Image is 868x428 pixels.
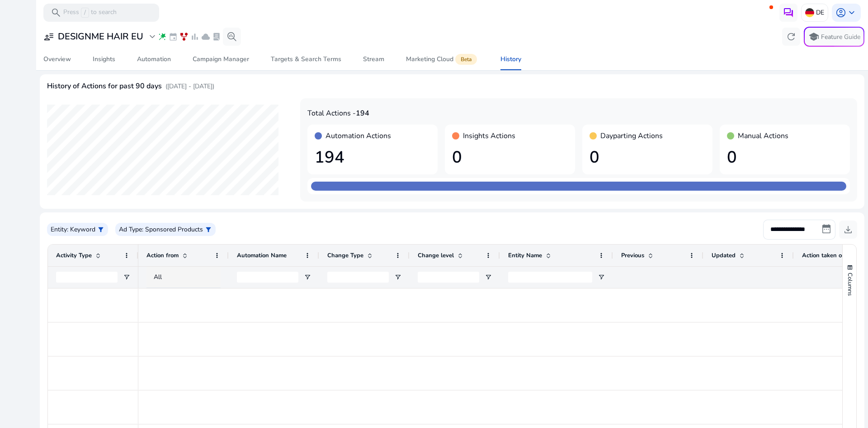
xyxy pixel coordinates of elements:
[821,33,860,42] p: Feature Guide
[406,56,479,63] div: Marketing Cloud
[205,226,212,233] span: filter_alt
[43,31,54,42] span: user_attributes
[598,274,605,281] button: Open Filter Menu
[67,225,95,234] p: : Keyword
[137,56,171,63] div: Automation
[500,56,521,63] div: History
[237,251,287,260] span: Automation Name
[356,108,369,118] b: 194
[418,251,454,260] span: Change level
[56,272,118,283] input: Activity Type Filter Input
[394,274,401,281] button: Open Filter Menu
[786,31,797,42] span: refresh
[190,32,199,41] span: bar_chart
[485,274,492,281] button: Open Filter Menu
[325,132,391,140] h4: Automation Actions
[97,226,104,233] span: filter_alt
[304,274,311,281] button: Open Filter Menu
[843,224,854,235] span: download
[782,28,800,46] button: refresh
[123,274,130,281] button: Open Filter Menu
[327,272,389,283] input: Change Type Filter Input
[455,54,477,65] span: Beta
[237,272,298,283] input: Automation Name Filter Input
[142,225,203,234] p: : Sponsored Products
[51,225,67,234] p: Entity
[418,272,479,283] input: Change level Filter Input
[590,148,705,167] h1: 0
[508,251,542,260] span: Entity Name
[835,7,846,18] span: account_circle
[804,27,864,47] button: schoolFeature Guide
[808,31,819,42] span: school
[193,56,249,63] div: Campaign Manager
[452,148,568,167] h1: 0
[58,31,143,42] h3: DESIGNME HAIR EU
[169,32,178,41] span: event
[165,82,214,91] p: ([DATE] - [DATE])
[805,8,814,17] img: de.svg
[327,251,363,260] span: Change Type
[146,251,179,260] span: Action from
[363,56,384,63] div: Stream
[846,273,854,296] span: Columns
[154,273,162,281] span: All
[212,32,221,41] span: lab_profile
[839,221,857,239] button: download
[201,32,210,41] span: cloud
[56,251,92,260] span: Activity Type
[463,132,515,140] h4: Insights Actions
[712,251,736,260] span: Updated
[51,7,61,18] span: search
[179,32,189,41] span: family_history
[846,7,857,18] span: keyboard_arrow_down
[600,132,663,140] h4: Dayparting Actions
[93,56,115,63] div: Insights
[43,56,71,63] div: Overview
[81,8,89,18] span: /
[307,109,850,118] h4: Total Actions -
[802,251,845,260] span: Action taken on
[271,56,341,63] div: Targets & Search Terms
[223,28,241,46] button: search_insights
[226,31,237,42] span: search_insights
[315,148,430,167] h1: 194
[816,5,824,20] p: DE
[508,272,592,283] input: Entity Name Filter Input
[158,32,167,41] span: wand_stars
[119,225,142,234] p: Ad Type
[621,251,644,260] span: Previous
[738,132,788,140] h4: Manual Actions
[147,31,158,42] span: expand_more
[727,148,843,167] h1: 0
[47,82,162,91] h4: History of Actions for past 90 days
[63,8,117,18] p: Press to search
